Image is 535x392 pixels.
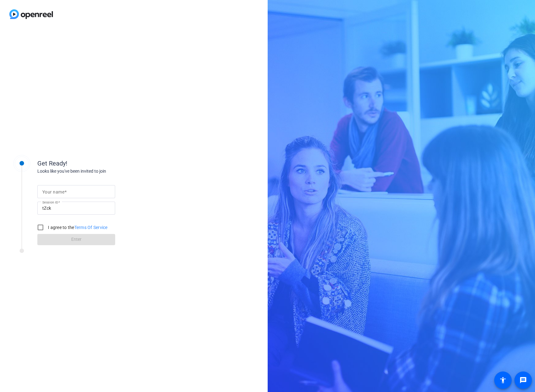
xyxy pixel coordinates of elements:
[42,189,64,194] mat-label: Your name
[499,376,507,384] mat-icon: accessibility
[519,376,527,384] mat-icon: message
[47,224,108,231] label: I agree to the
[42,200,58,204] mat-label: Session ID
[37,159,162,168] div: Get Ready!
[74,225,108,230] a: Terms Of Service
[37,168,162,175] div: Looks like you've been invited to join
